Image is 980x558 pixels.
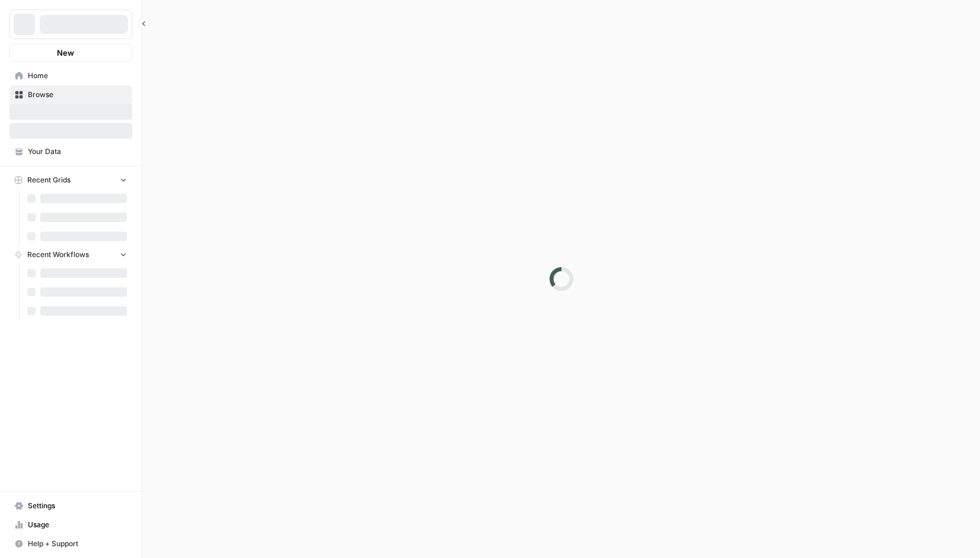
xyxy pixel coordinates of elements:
[57,47,74,59] span: New
[28,89,127,100] span: Browse
[28,538,127,549] span: Help + Support
[28,146,127,157] span: Your Data
[9,171,132,189] button: Recent Grids
[9,44,132,62] button: New
[9,515,132,534] a: Usage
[27,249,89,260] span: Recent Workflows
[27,175,71,185] span: Recent Grids
[9,246,132,264] button: Recent Workflows
[28,519,127,530] span: Usage
[28,70,127,81] span: Home
[28,501,127,511] span: Settings
[9,66,132,85] a: Home
[9,496,132,515] a: Settings
[9,85,132,104] a: Browse
[9,534,132,553] button: Help + Support
[9,142,132,161] a: Your Data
